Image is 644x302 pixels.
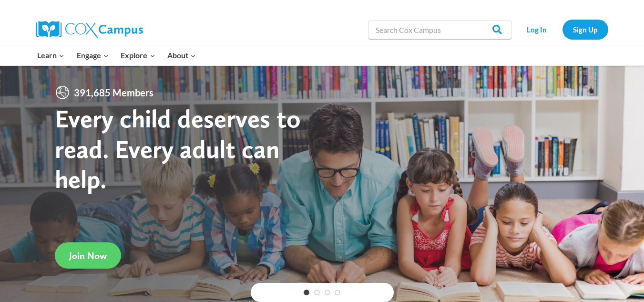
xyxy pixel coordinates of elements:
[325,290,330,295] a: 3
[37,49,64,62] span: Learn
[69,250,107,261] span: Join Now
[31,45,202,65] nav: Primary Navigation
[368,20,511,39] input: Search Cox Campus
[516,20,608,39] nav: Secondary Navigation
[77,49,109,62] span: Engage
[36,21,143,38] img: Cox Campus
[516,20,558,39] a: Log In
[314,290,320,295] a: 2
[121,49,155,62] span: Explore
[304,290,309,295] a: 1
[562,20,608,39] a: Sign Up
[167,49,196,62] span: About
[55,242,121,269] a: Join Now
[335,290,340,295] a: 4
[55,103,301,194] strong: Every child deserves to read. Every adult can help.
[70,85,157,100] span: 391,685 Members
